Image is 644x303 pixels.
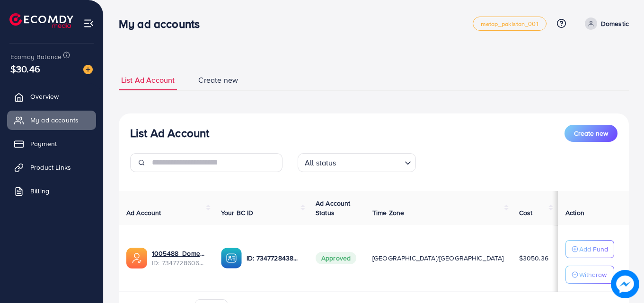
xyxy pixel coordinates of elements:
h3: List Ad Account [130,126,209,140]
img: image [83,65,93,74]
a: Billing [7,182,96,200]
span: My ad accounts [30,115,79,125]
span: Ad Account Status [316,199,351,217]
img: image [611,270,639,298]
a: 1005488_Domesticcc_1710776396283 [152,249,206,258]
img: ic-ba-acc.ded83a64.svg [221,248,242,268]
span: Billing [30,186,49,196]
a: metap_pakistan_001 [473,17,547,31]
span: Product Links [30,163,71,172]
span: Cost [519,208,533,217]
span: Overview [30,92,59,101]
span: $30.46 [10,62,40,76]
span: ID: 7347728606426251265 [152,258,206,268]
span: metap_pakistan_001 [481,21,538,27]
span: All status [303,156,338,170]
div: Search for option [298,153,416,172]
span: Ecomdy Balance [10,52,62,61]
p: Domestic [601,18,629,29]
span: List Ad Account [121,75,175,86]
a: Domestic [581,17,629,30]
h3: My ad accounts [119,17,207,31]
span: Create new [574,129,608,138]
p: Add Fund [579,243,608,255]
span: Action [565,208,584,217]
img: menu [83,18,94,29]
span: [GEOGRAPHIC_DATA]/[GEOGRAPHIC_DATA] [372,253,504,263]
span: Payment [30,139,57,148]
a: Payment [7,134,96,153]
div: <span class='underline'>1005488_Domesticcc_1710776396283</span></br>7347728606426251265 [152,249,206,268]
span: Approved [316,252,356,264]
button: Withdraw [565,266,614,284]
p: ID: 7347728438985424897 [247,252,300,264]
img: ic-ads-acc.e4c84228.svg [126,248,147,268]
input: Search for option [339,154,401,170]
span: Your BC ID [221,208,254,217]
span: Ad Account [126,208,161,217]
p: Withdraw [579,269,607,280]
span: Time Zone [372,208,404,217]
button: Create new [565,125,618,142]
img: logo [9,13,73,28]
span: Create new [198,75,238,86]
a: Product Links [7,158,96,177]
a: My ad accounts [7,111,96,130]
a: Overview [7,87,96,106]
button: Add Fund [565,240,614,258]
span: $3050.36 [519,253,548,263]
